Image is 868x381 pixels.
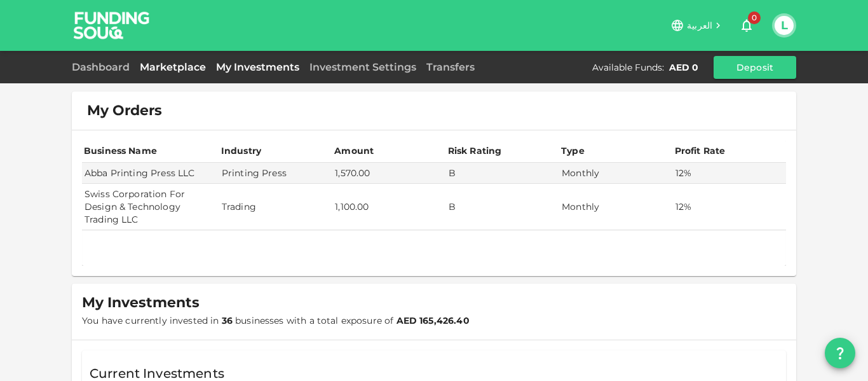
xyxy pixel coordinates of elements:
a: Marketplace [135,61,211,73]
span: My Orders [87,102,162,120]
a: Investment Settings [304,61,421,73]
td: Trading [219,184,332,230]
span: 0 [748,11,761,24]
div: Industry [221,143,261,158]
td: 1,570.00 [332,163,445,184]
a: Transfers [421,61,480,73]
td: Swiss Corporation For Design & Technology Trading LLC [82,184,219,230]
div: Risk Rating [448,143,502,158]
span: My Investments [82,294,200,312]
button: L [775,16,794,35]
div: Amount [334,143,374,158]
td: 1,100.00 [332,184,445,230]
a: My Investments [211,61,304,73]
a: Dashboard [72,61,135,73]
button: 0 [734,13,759,38]
td: Monthly [559,163,672,184]
td: B [446,184,559,230]
td: Printing Press [219,163,332,184]
div: AED 0 [669,61,698,74]
td: Monthly [559,184,672,230]
button: Deposit [714,56,796,79]
div: Type [561,143,587,158]
td: Abba Printing Press LLC [82,163,219,184]
span: العربية [687,20,712,31]
td: 12% [673,184,787,230]
span: You have currently invested in businesses with a total exposure of [82,315,470,326]
div: Available Funds : [592,61,664,74]
button: question [825,338,855,368]
td: B [446,163,559,184]
td: 12% [673,163,787,184]
div: Business Name [84,143,157,158]
strong: 36 [222,315,233,326]
strong: AED 165,426.40 [397,315,470,326]
div: Profit Rate [675,143,726,158]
